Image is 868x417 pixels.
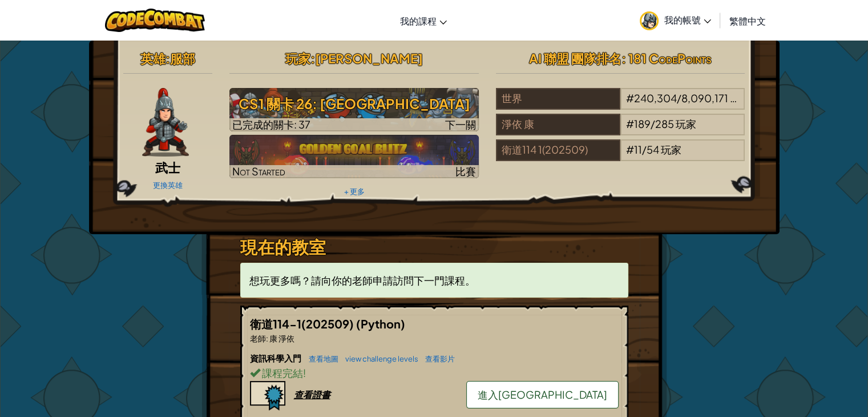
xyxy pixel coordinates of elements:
span: 玩家 [676,117,696,130]
span: / [677,91,681,105]
a: 世界#240,304/8,090,171玩家 [496,99,745,112]
span: # [626,91,634,105]
span: 玩家 [661,143,681,156]
span: 189 [634,117,651,130]
span: AI 聯盟 團隊排名 [529,50,621,66]
img: samurai.pose.png [142,88,189,157]
span: 已完成的關卡: 37 [232,118,310,131]
span: 比賽 [455,165,476,178]
a: 查看證書 [250,388,330,400]
span: : [310,50,315,66]
div: 世界 [496,88,620,110]
a: 下一關 [229,88,479,131]
a: 查看影片 [419,354,455,363]
div: 淨依 康 [496,114,620,135]
span: Not Started [232,165,285,178]
a: 我的課程 [394,5,453,36]
span: 285 [655,117,674,130]
span: : 181 CodePoints [621,50,712,66]
a: 更換英雄 [153,181,183,190]
span: 服部 [170,50,195,66]
img: CS1 關卡 26: Wakka Maul競技場 [229,88,479,131]
a: 衛道114 1(202509)#11/54玩家 [496,150,745,163]
span: 54 [647,143,659,156]
span: # [626,143,634,156]
span: 英雄 [140,50,165,66]
span: 玩家 [285,50,310,66]
img: Golden Goal [229,135,479,178]
span: 老師 [250,333,266,343]
span: (Python) [356,316,405,331]
h3: 現在的教室 [240,234,628,260]
span: # [626,117,634,130]
img: avatar [640,11,659,30]
img: certificate-icon.png [250,381,285,411]
span: 想玩更多嗎？請向你的老師申請訪問下一門課程。 [249,274,475,287]
a: + 更多 [344,187,364,196]
a: 查看地圖 [303,354,338,363]
span: ! [303,366,306,379]
a: view challenge levels [340,354,418,363]
span: 康 淨依 [268,333,294,343]
span: 我的課程 [400,15,437,27]
span: / [651,117,655,130]
span: : [165,50,170,66]
span: : [266,333,268,343]
span: 武士 [155,159,180,175]
a: 繁體中文 [724,5,772,36]
a: 淨依 康#189/285玩家 [496,125,745,138]
img: CodeCombat logo [105,9,205,32]
a: Not Started比賽 [229,135,479,178]
span: 繁體中文 [729,15,766,27]
div: 查看證書 [294,388,330,400]
span: 進入[GEOGRAPHIC_DATA] [478,388,607,401]
span: 衛道114-1(202509) [250,316,356,331]
span: 240,304 [634,91,677,105]
span: 下一關 [445,118,476,131]
div: 衛道114 1(202509) [496,139,620,161]
span: 玩家 [730,91,750,105]
span: 資訊科學入門 [250,352,303,363]
h3: CS1 關卡 26: [GEOGRAPHIC_DATA] [229,91,479,117]
span: 課程完結 [260,366,303,379]
span: [PERSON_NAME] [315,50,423,66]
span: 我的帳號 [664,14,711,26]
span: 8,090,171 [681,91,728,105]
span: / [642,143,647,156]
span: 11 [634,143,642,156]
a: 我的帳號 [634,2,717,38]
